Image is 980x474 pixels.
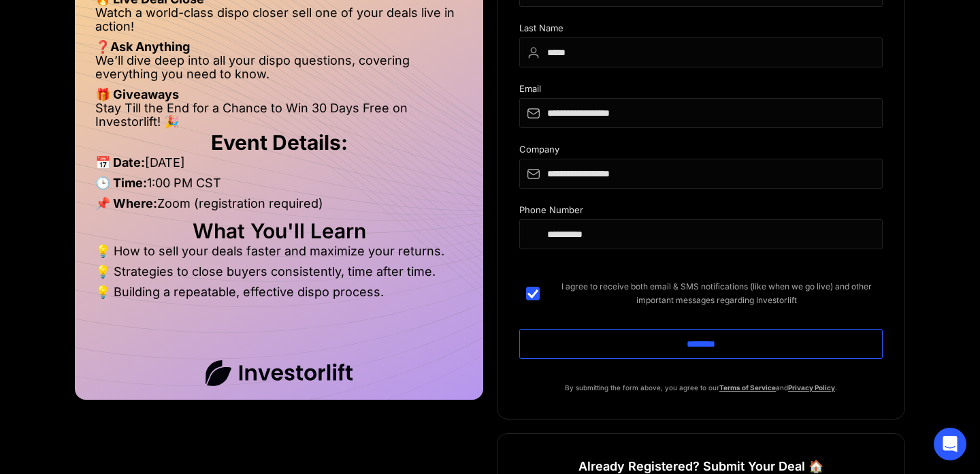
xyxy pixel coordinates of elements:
[95,196,157,210] strong: 📌 Where:
[95,244,463,265] li: 💡 How to sell your deals faster and maximize your returns.
[95,155,145,170] strong: 📅 Date:
[551,280,883,307] span: I agree to receive both email & SMS notifications (like when we go live) and other important mess...
[95,265,463,285] li: 💡 Strategies to close buyers consistently, time after time.
[519,144,883,159] div: Company
[95,6,463,40] li: Watch a world-class dispo closer sell one of your deals live in action!
[519,23,883,37] div: Last Name
[95,39,190,54] strong: ❓Ask Anything
[95,285,463,299] li: 💡 Building a repeatable, effective dispo process.
[934,428,966,460] div: Open Intercom Messenger
[95,54,463,88] li: We’ll dive deep into all your dispo questions, covering everything you need to know.
[95,101,463,129] li: Stay Till the End for a Chance to Win 30 Days Free on Investorlift! 🎉
[519,381,883,394] p: By submitting the form above, you agree to our and .
[719,383,776,392] a: Terms of Service
[211,130,348,155] strong: Event Details:
[95,176,463,197] li: 1:00 PM CST
[519,84,883,98] div: Email
[788,383,835,392] a: Privacy Policy
[519,205,883,219] div: Phone Number
[95,197,463,217] li: Zoom (registration required)
[95,87,179,101] strong: 🎁 Giveaways
[95,224,463,238] h2: What You'll Learn
[95,156,463,176] li: [DATE]
[95,176,147,190] strong: 🕒 Time:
